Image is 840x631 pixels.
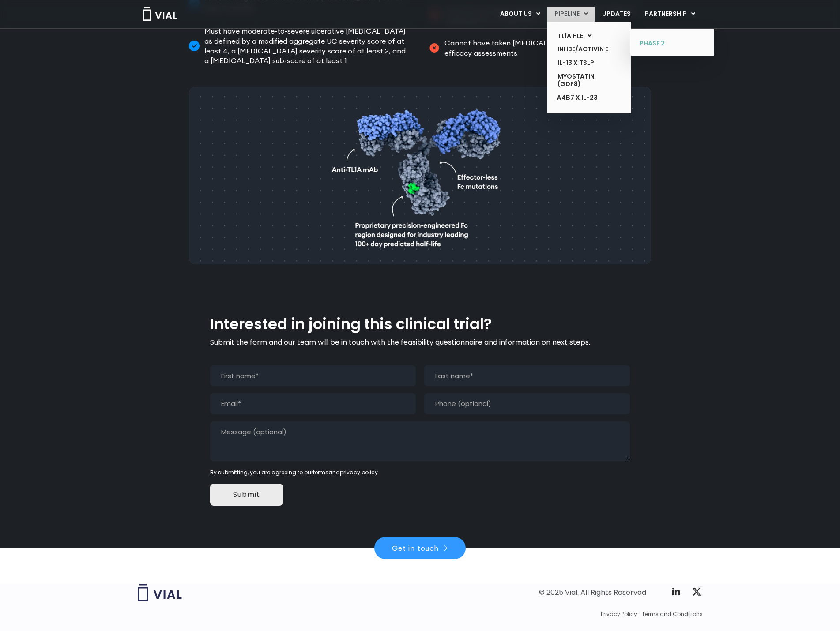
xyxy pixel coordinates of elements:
a: privacy policy [340,469,378,476]
img: Vial logo wih "Vial" spelled out [138,584,182,601]
div: By submitting, you are agreeing to our and [210,469,630,477]
a: INHBE/ACTIVIN E [550,42,615,56]
div: © 2025 Vial. All Rights Reserved [539,588,646,597]
h2: Interested in joining this clinical trial? [210,316,630,333]
a: PIPELINEMenu Toggle [547,7,595,22]
input: First name* [210,365,416,387]
input: Last name* [424,365,630,387]
input: Email* [210,393,416,414]
span: Must have moderate-to-severe ulcerative [MEDICAL_DATA] as defined by a modified aggregate UC seve... [202,26,411,66]
a: UPDATES [595,7,637,22]
a: Terms and Conditions [642,610,703,618]
a: α4β7 x IL-23 [550,91,615,105]
a: Privacy Policy [601,610,637,618]
a: IL-13 x TSLP [550,56,615,70]
a: PHASE 2 [633,37,697,51]
img: Vial Logo [142,7,177,21]
input: Phone (optional) [424,393,630,414]
span: Cannot have taken [MEDICAL_DATA] [DATE] of baseline efficacy assessments [442,38,652,58]
p: Submit the form and our team will be in touch with the feasibility questionnaire and information ... [210,337,630,348]
span: Get in touch [392,545,439,552]
a: MYOSTATIN (GDF8) [550,70,615,91]
a: PARTNERSHIPMenu Toggle [638,7,702,22]
a: Get in touch [374,537,466,559]
input: Submit [210,484,283,506]
a: ABOUT USMenu Toggle [493,7,547,22]
a: terms [313,469,328,476]
a: TL1A HLEMenu Toggle [550,29,615,43]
